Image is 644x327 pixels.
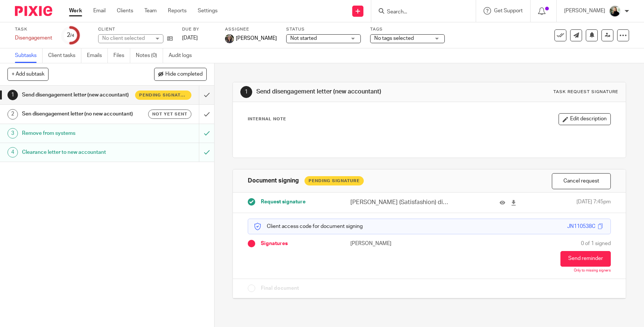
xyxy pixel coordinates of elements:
[22,89,135,101] h1: Send disengagement letter (new accountant)
[15,6,52,16] img: Pixie
[261,240,288,247] span: Signatures
[22,108,135,120] h1: Sen disengagement letter (no new accountant)
[168,7,187,15] a: Reports
[581,240,611,247] span: 0 of 1 signed
[370,26,445,32] label: Tags
[286,26,361,32] label: Status
[261,198,306,206] span: Request signature
[7,90,18,100] div: 1
[136,48,163,63] a: Notes (0)
[154,68,207,80] button: Hide completed
[564,7,605,15] p: [PERSON_NAME]
[350,198,450,207] p: [PERSON_NAME] (Satisfashion) disengagement letter [DATE].pdf
[15,48,43,63] a: Subtasks
[553,89,618,95] div: Task request signature
[182,26,216,32] label: Due by
[87,48,108,63] a: Emails
[165,72,203,77] span: Hide completed
[102,35,151,42] div: No client selected
[69,7,82,15] a: Work
[48,48,81,63] a: Client tasks
[236,35,277,42] span: [PERSON_NAME]
[93,7,106,15] a: Email
[374,36,414,41] span: No tags selected
[248,116,286,122] p: Internal Note
[494,8,523,13] span: Get Support
[225,26,277,32] label: Assignee
[609,5,621,17] img: %233%20-%20Judi%20-%20HeadshotPro.png
[290,36,317,41] span: Not started
[560,251,611,267] button: Send reminder
[256,88,445,96] h1: Send disengagement letter (new accountant)
[574,269,611,273] p: Only to missing signers
[386,9,453,16] input: Search
[139,92,188,98] span: Pending signature
[225,34,234,43] img: Profile%20photo.jpg
[22,128,135,139] h1: Remove from systems
[15,34,52,42] div: Disengagement
[567,223,595,230] div: JN110538C
[576,198,611,207] span: [DATE] 7:45pm
[152,111,187,117] span: Not yet sent
[70,34,74,38] small: /4
[7,68,49,80] button: + Add subtask
[248,177,299,185] h1: Document signing
[261,285,299,292] span: Final document
[15,26,52,32] label: Task
[182,35,198,41] span: [DATE]
[7,109,18,120] div: 2
[113,48,130,63] a: Files
[169,48,197,63] a: Audit logs
[552,173,611,189] button: Cancel request
[144,7,157,15] a: Team
[98,26,173,32] label: Client
[254,223,363,230] p: Client access code for document signing
[240,86,252,98] div: 1
[7,147,18,158] div: 4
[7,128,18,139] div: 3
[67,31,74,39] div: 2
[304,176,364,185] div: Pending Signature
[117,7,133,15] a: Clients
[350,240,429,247] p: [PERSON_NAME]
[22,147,135,158] h1: Clearance letter to new accountant
[198,7,218,15] a: Settings
[559,113,611,125] button: Edit description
